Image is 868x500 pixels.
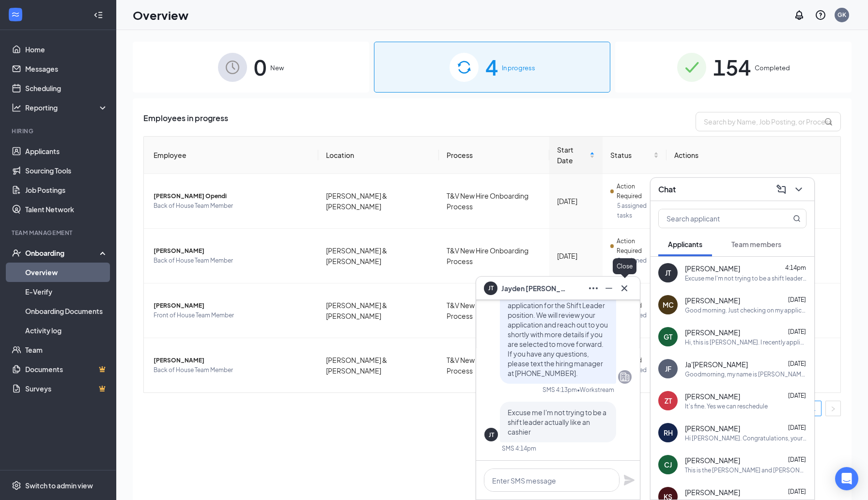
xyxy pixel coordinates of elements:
div: SMS 4:13pm [542,386,577,394]
h3: Chat [658,184,676,195]
div: MC [663,300,674,310]
div: Close [613,258,636,274]
svg: Plane [623,474,635,486]
span: [DATE] [788,392,806,399]
div: JT [489,431,494,439]
td: T&V New Hire Onboarding Process [439,283,550,338]
div: Goodmorning, my name is [PERSON_NAME]'[PERSON_NAME] and I just wanted to touch base and see if yo... [685,370,806,378]
span: 0 [254,50,266,84]
svg: Ellipses [588,282,599,294]
span: 154 [713,50,751,84]
a: Home [25,40,108,59]
span: [PERSON_NAME] [685,391,740,401]
div: Switch to admin view [25,481,93,490]
span: 4:14pm [785,264,806,271]
div: Onboarding [25,248,100,258]
span: [PERSON_NAME] [154,356,310,365]
th: Status [603,137,666,174]
span: Start Date [557,144,587,166]
input: Search by Name, Job Posting, or Process [696,112,841,131]
td: [PERSON_NAME] & [PERSON_NAME] [318,174,439,229]
svg: ChevronDown [793,184,805,195]
div: JT [665,268,671,278]
div: CJ [664,460,672,469]
div: Hi, this is [PERSON_NAME]. I recently applied for the Front of House Team Member position and wan... [685,338,806,346]
td: T&V New Hire Onboarding Process [439,338,550,392]
div: Open Intercom Messenger [835,467,858,490]
button: Minimize [601,281,617,296]
div: GT [664,332,672,342]
span: Ja'[PERSON_NAME] [685,359,748,369]
div: Hi [PERSON_NAME]. Congratulations, your phone interview with [DEMOGRAPHIC_DATA]-fil-A for Back of... [685,434,806,442]
span: Action Required [617,236,658,256]
div: Excuse me I'm not trying to be a shift leader actually like an cashier [685,274,806,282]
svg: Company [619,371,631,383]
span: Excuse me I'm not trying to be a shift leader actually like an cashier [508,408,606,436]
a: Scheduling [25,78,108,98]
span: [DATE] [788,424,806,431]
span: Action Required [617,182,658,201]
th: Process [439,137,550,174]
span: [PERSON_NAME] [685,296,740,305]
span: 5 assigned tasks [617,201,659,220]
svg: Analysis [12,103,21,112]
button: Cross [617,281,632,296]
span: Back of House Team Member [154,365,310,375]
span: [PERSON_NAME] [154,301,310,311]
svg: Collapse [93,10,103,20]
a: Activity log [25,321,108,340]
a: DocumentsCrown [25,359,108,379]
button: Ellipses [586,281,601,296]
span: Status [610,150,651,160]
div: Hiring [12,127,106,135]
span: Back of House Team Member [154,201,310,211]
button: ChevronDown [791,182,806,197]
input: Search applicant [659,209,774,228]
div: SMS 4:14pm [502,444,536,453]
div: Good morning. Just checking on my application process [685,306,806,314]
div: [DATE] [557,196,594,206]
svg: Settings [12,481,21,490]
span: Thank you for completing your application for the Shift Leader position. We will review your appl... [508,291,608,377]
td: [PERSON_NAME] & [PERSON_NAME] [318,338,439,392]
span: Back of House Team Member [154,256,310,266]
th: Location [318,137,439,174]
a: Onboarding Documents [25,301,108,321]
td: [PERSON_NAME] & [PERSON_NAME] [318,283,439,338]
span: [DATE] [788,456,806,463]
h1: Overview [133,7,188,23]
span: Team members [731,240,781,249]
a: Messages [25,59,108,78]
a: Team [25,340,108,359]
span: [DATE] [788,296,806,303]
th: Actions [666,137,841,174]
span: [DATE] [788,360,806,367]
svg: Minimize [603,282,615,294]
span: Completed [755,63,790,73]
a: E-Verify [25,282,108,301]
span: [PERSON_NAME] Opendi [154,191,310,201]
td: T&V New Hire Onboarding Process [439,174,550,229]
a: Overview [25,263,108,282]
td: T&V New Hire Onboarding Process [439,229,550,283]
span: • Workstream [577,386,614,394]
svg: MagnifyingGlass [793,215,801,222]
span: right [830,406,836,412]
span: Applicants [668,240,702,249]
div: JF [665,364,671,374]
a: Job Postings [25,180,108,200]
span: Front of House Team Member [154,311,310,320]
span: [PERSON_NAME] [685,328,740,337]
div: It's fine. Yes we can reschedule [685,402,768,410]
a: Talent Network [25,200,108,219]
span: Employees in progress [143,112,228,131]
svg: WorkstreamLogo [11,10,20,19]
svg: ComposeMessage [775,184,787,195]
span: New [270,63,284,73]
span: [PERSON_NAME] [685,487,740,497]
a: Applicants [25,141,108,161]
div: GK [837,11,846,19]
span: [PERSON_NAME] [685,264,740,273]
td: [PERSON_NAME] & [PERSON_NAME] [318,229,439,283]
th: Employee [144,137,318,174]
